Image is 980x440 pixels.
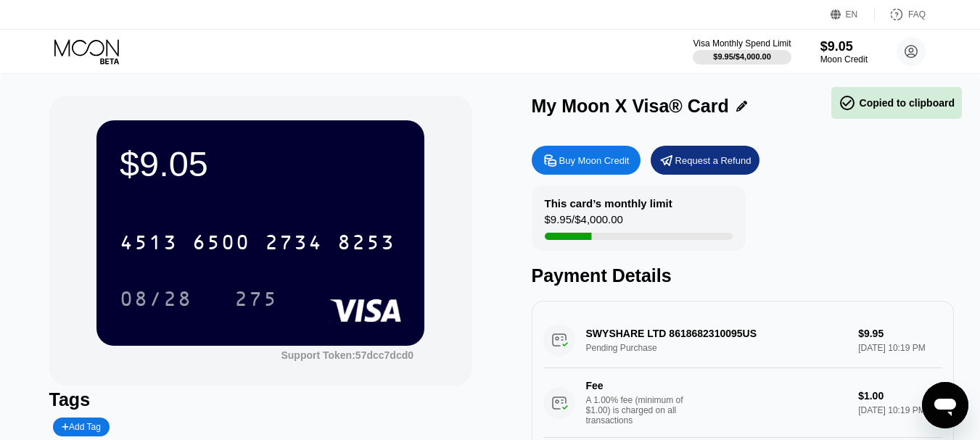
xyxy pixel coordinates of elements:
span:  [839,94,856,112]
div: Copied to clipboard [839,94,955,112]
div: Fee [586,380,688,391]
iframe: Button to launch messaging window [922,382,968,428]
div: Support Token:57dcc7dcd0 [281,349,413,361]
div: Payment Details [532,265,955,286]
div: Add Tag [62,422,101,432]
div: Visa Monthly Spend Limit [693,38,791,49]
div: $9.05 [820,39,868,54]
div: 275 [234,289,278,312]
div: Add Tag [53,418,110,436]
div: This card’s monthly limit [545,197,672,209]
div: $9.95 / $4,000.00 [545,213,623,233]
div: Visa Monthly Spend Limit$9.95/$4,000.00 [693,38,791,65]
div: FeeA 1.00% fee (minimum of $1.00) is charged on all transactions$1.00[DATE] 10:19 PM [543,368,943,438]
div: Buy Moon Credit [532,146,641,175]
div: [DATE] 10:19 PM [858,405,942,415]
div: 4513650027348253 [111,224,404,260]
div: $1.00 [858,390,942,402]
div: Moon Credit [820,54,868,65]
div: 275 [223,281,289,317]
div: Request a Refund [651,146,759,175]
div: $9.05Moon Credit [820,39,868,65]
div: My Moon X Visa® Card [532,96,729,117]
div: FAQ [908,9,926,20]
div: 08/28 [120,289,192,312]
div: $9.05 [120,144,401,184]
div: A 1.00% fee (minimum of $1.00) is charged on all transactions [586,395,695,426]
div: 2734 [265,233,323,256]
div: Buy Moon Credit [559,154,630,167]
div: Tags [49,389,472,410]
div: Request a Refund [675,154,752,167]
div: 6500 [192,233,250,256]
div: 4513 [120,233,178,256]
div: $9.95 / $4,000.00 [713,52,771,61]
div: EN [831,7,875,22]
div: EN [846,9,858,20]
div: 08/28 [109,281,203,317]
div: 8253 [337,233,395,256]
div: Support Token: 57dcc7dcd0 [281,349,413,361]
div: FAQ [875,7,926,22]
